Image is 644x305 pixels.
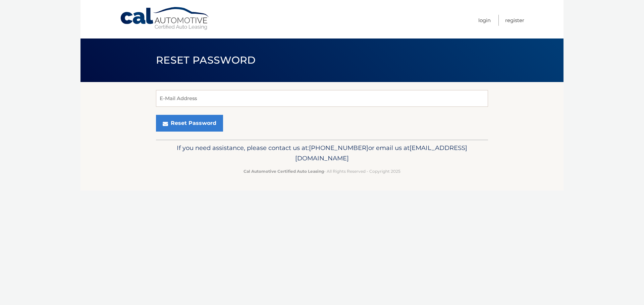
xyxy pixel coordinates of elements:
span: [PHONE_NUMBER] [309,144,368,152]
button: Reset Password [156,115,223,132]
strong: Cal Automotive Certified Auto Leasing [244,169,324,174]
a: Register [505,15,524,26]
a: Login [478,15,491,26]
p: If you need assistance, please contact us at: or email us at [160,143,484,164]
p: - All Rights Reserved - Copyright 2025 [160,168,484,175]
input: E-Mail Address [156,90,488,107]
span: Reset Password [156,54,256,66]
a: Cal Automotive [120,7,210,30]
